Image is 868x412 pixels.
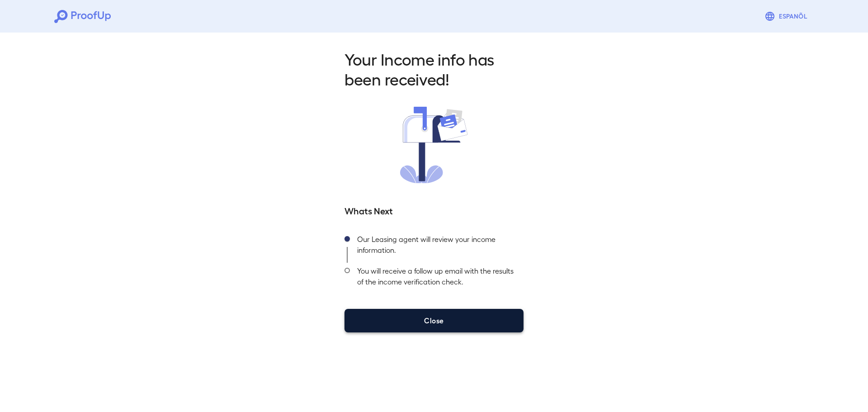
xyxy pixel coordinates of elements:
img: received.svg [400,107,468,183]
h5: Whats Next [344,204,524,217]
div: You will receive a follow up email with the results of the income verification check. [350,263,524,294]
h2: Your Income info has been received! [344,49,524,89]
button: Espanõl [761,7,814,25]
button: Close [344,309,524,332]
div: Our Leasing agent will review your income information. [350,231,524,263]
